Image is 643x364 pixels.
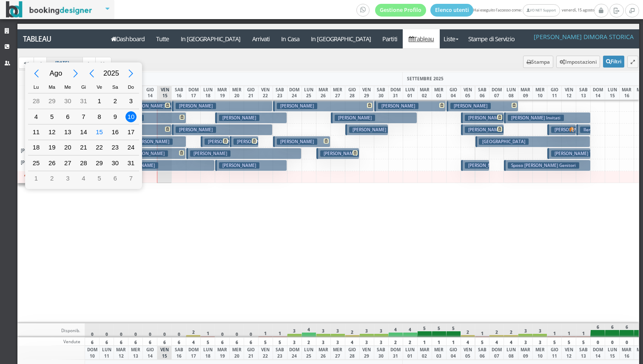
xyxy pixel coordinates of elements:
div: 2 [46,173,57,184]
div: 19 [46,142,57,153]
div: 4 [31,111,42,122]
div: 4 [78,173,89,184]
div: 10 [125,111,137,122]
div: Lunedì, Agosto 18 [28,140,44,155]
div: Next Month [66,64,85,83]
div: Venerdì, Agosto 22 [91,140,107,155]
div: Domenica, Agosto 17 [123,124,139,139]
div: Domenica, Settembre 7 [123,170,139,186]
div: 2 [110,96,121,107]
div: Next Year [122,64,141,83]
div: 28 [31,96,42,107]
div: Lunedì, Settembre 1 [28,170,44,186]
div: 16 [110,127,121,138]
div: Lunedì [28,81,44,93]
div: 6 [62,111,73,122]
div: 28 [78,158,89,169]
div: 12 [46,127,57,138]
div: Martedì, Agosto 19 [44,140,60,155]
div: 8 [94,111,105,122]
div: Martedì, Agosto 12 [44,124,60,139]
div: 17 [125,127,137,138]
div: 3 [62,173,73,184]
div: Venerdì [91,81,107,93]
div: 31 [125,158,137,169]
div: 20 [62,142,73,153]
div: Lunedì, Agosto 25 [28,155,44,170]
div: 1 [94,96,105,107]
div: Giovedì, Agosto 21 [76,140,91,155]
div: 6 [110,173,121,184]
div: 7 [78,111,89,122]
div: Mercoledì, Agosto 27 [60,155,76,170]
div: 5 [94,173,105,184]
div: Mercoledì, Agosto 6 [60,109,76,124]
div: Giovedì, Agosto 28 [76,155,91,170]
div: Sabato, Settembre 6 [107,170,123,186]
div: Mercoledì, Settembre 3 [60,170,76,186]
div: Sabato [107,81,123,93]
div: Domenica, Agosto 24 [123,140,139,155]
div: 14 [78,127,89,138]
div: Lunedì, Agosto 11 [28,124,44,139]
div: Lunedì, Agosto 4 [28,109,44,124]
div: 23 [110,142,121,153]
div: Martedì, Agosto 26 [44,155,60,170]
div: 24 [125,142,137,153]
div: 21 [78,142,89,153]
div: Sabato, Agosto 9 [107,109,123,124]
div: Giovedì [76,81,91,93]
div: Oggi, Venerdì, Agosto 15 [91,124,107,139]
div: Giovedì, Agosto 7 [76,109,91,124]
div: Lunedì, Luglio 28 [28,93,44,108]
div: 29 [46,96,57,107]
div: 22 [94,142,105,153]
div: 5 [46,111,57,122]
div: Previous Month [27,64,46,83]
div: Mercoledì, Agosto 13 [60,124,76,139]
div: Martedì [44,81,60,93]
div: Martedì, Settembre 2 [44,170,60,186]
div: Martedì, Agosto 5 [44,109,60,124]
div: 27 [62,158,73,169]
div: Domenica, Agosto 31 [123,155,139,170]
div: Previous Year [82,64,101,83]
div: 1 [31,173,42,184]
div: Mercoledì [60,81,76,93]
div: Martedì, Luglio 29 [44,93,60,108]
div: Sabato, Agosto 23 [107,140,123,155]
div: 15 [94,127,105,138]
div: 31 [78,96,89,107]
div: 13 [62,127,73,138]
div: Venerdì, Agosto 29 [91,155,107,170]
div: Venerdì, Agosto 8 [91,109,107,124]
div: 2025 [100,65,123,81]
div: Domenica, Agosto 3 [123,93,139,108]
div: Agosto [44,65,68,81]
div: 30 [110,158,121,169]
div: Sabato, Agosto 16 [107,124,123,139]
div: Mercoledì, Luglio 30 [60,93,76,108]
div: Giovedì, Agosto 14 [76,124,91,139]
div: 30 [62,96,73,107]
div: Giovedì, Luglio 31 [76,93,91,108]
div: 7 [125,173,137,184]
div: Sabato, Agosto 2 [107,93,123,108]
div: 25 [31,158,42,169]
div: 18 [31,142,42,153]
div: Venerdì, Agosto 1 [91,93,107,108]
div: Sabato, Agosto 30 [107,155,123,170]
div: Mercoledì, Agosto 20 [60,140,76,155]
div: Domenica [123,81,139,93]
div: Venerdì, Settembre 5 [91,170,107,186]
div: 3 [125,96,137,107]
div: 9 [110,111,121,122]
div: Giovedì, Settembre 4 [76,170,91,186]
div: 29 [94,158,105,169]
div: Domenica, Agosto 10 [123,109,139,124]
div: 26 [46,158,57,169]
div: 11 [31,127,42,138]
